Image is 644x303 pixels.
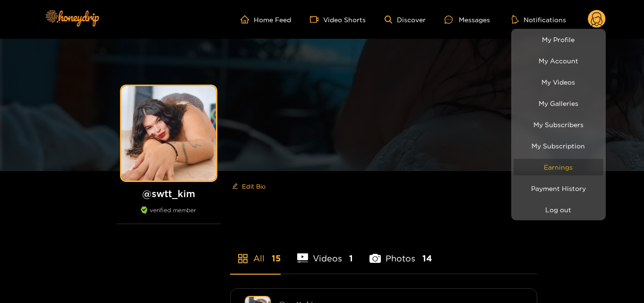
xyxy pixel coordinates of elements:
[514,159,603,175] a: Earnings
[514,52,603,69] a: My Account
[514,31,603,48] a: My Profile
[514,138,603,154] a: My Subscription
[514,74,603,90] a: My Videos
[514,201,603,218] button: Log out
[514,116,603,133] a: My Subscribers
[514,95,603,112] a: My Galleries
[514,180,603,197] a: Payment History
